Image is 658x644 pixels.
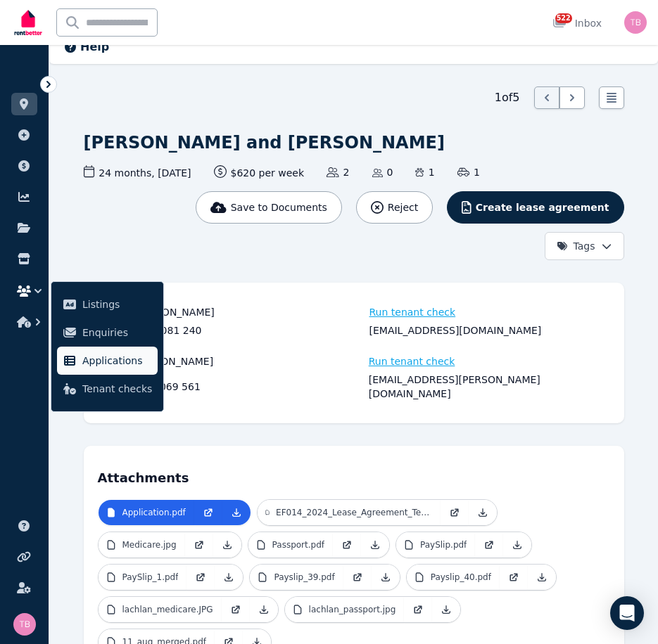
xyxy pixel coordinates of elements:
[84,131,445,154] h1: [PERSON_NAME] and [PERSON_NAME]
[624,11,647,34] img: Tracy Barrett
[63,39,109,56] button: Help
[475,532,503,558] a: Open in new Tab
[122,572,179,583] p: PaySlip_1.pdf
[214,165,305,180] span: $620 per week
[432,597,460,622] a: Download Attachment
[57,375,158,403] a: Tenant checks
[13,613,36,636] img: Tracy Barrett
[82,380,152,397] span: Tenant checks
[122,507,186,518] p: Application.pdf
[469,500,497,525] a: Download Attachment
[407,565,500,590] a: Payslip_40.pdf
[500,565,528,590] a: Open in new Tab
[276,507,432,518] p: EF014_2024_Lease_Agreement_Template_Lachlan_Stevens_Mia_Mc.pdf
[333,532,361,558] a: Open in new Tab
[503,532,531,558] a: Download Attachment
[343,565,372,590] a: Open in new Tab
[415,165,434,179] span: 1
[215,565,243,590] a: Download Attachment
[132,373,365,401] div: 0400 069 561
[57,318,158,347] a: Enquiries
[369,323,602,337] div: [EMAIL_ADDRESS][DOMAIN_NAME]
[557,239,595,253] span: Tags
[404,597,432,622] a: Open in new Tab
[194,500,222,525] a: Open in new Tab
[457,165,480,179] span: 1
[372,565,400,590] a: Download Attachment
[610,596,644,630] div: Open Intercom Messenger
[250,597,278,622] a: Download Attachment
[84,165,191,180] span: 24 months , [DATE]
[555,13,572,23] span: 522
[133,323,365,337] div: 0490 081 240
[248,532,333,558] a: Passport.pdf
[396,532,475,558] a: PaySlip.pdf
[196,191,342,224] button: Save to Documents
[545,232,624,260] button: Tags
[186,565,215,590] a: Open in new Tab
[552,16,602,30] div: Inbox
[285,597,405,622] a: lachlan_passport.jpg
[369,354,455,368] span: Run tenant check
[441,500,469,525] a: Open in new Tab
[185,532,213,558] a: Open in new Tab
[99,500,194,525] a: Application.pdf
[133,305,365,319] div: [PERSON_NAME]
[372,165,393,179] span: 0
[213,532,241,558] a: Download Attachment
[420,539,467,550] p: PaySlip.pdf
[122,539,177,550] p: Medicare.jpg
[99,597,222,622] a: lachlan_medicare.JPG
[122,604,213,615] p: lachlan_medicare.JPG
[99,565,187,590] a: PaySlip_1.pdf
[11,5,45,40] img: RentBetter
[222,500,251,525] a: Download Attachment
[361,532,389,558] a: Download Attachment
[309,604,396,615] p: lachlan_passport.jpg
[369,373,602,401] div: [EMAIL_ADDRESS][PERSON_NAME][DOMAIN_NAME]
[369,305,456,319] span: Run tenant check
[98,460,610,488] h4: Attachments
[57,290,158,318] a: Listings
[132,354,365,368] div: [PERSON_NAME]
[250,565,343,590] a: Payslip_39.pdf
[222,597,250,622] a: Open in new Tab
[99,532,185,558] a: Medicare.jpg
[82,296,152,313] span: Listings
[57,347,158,375] a: Applications
[231,200,327,214] span: Save to Documents
[82,324,152,341] span: Enquiries
[431,572,491,583] p: Payslip_40.pdf
[274,572,334,583] p: Payslip_39.pdf
[476,200,609,214] span: Create lease agreement
[447,191,624,224] button: Create lease agreement
[528,565,556,590] a: Download Attachment
[272,539,324,550] p: Passport.pdf
[356,191,433,224] button: Reject
[388,200,418,214] span: Reject
[82,352,152,369] span: Applications
[258,500,441,525] a: EF014_2024_Lease_Agreement_Template_Lachlan_Stevens_Mia_Mc.pdf
[327,165,349,179] span: 2
[495,89,520,106] span: 1 of 5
